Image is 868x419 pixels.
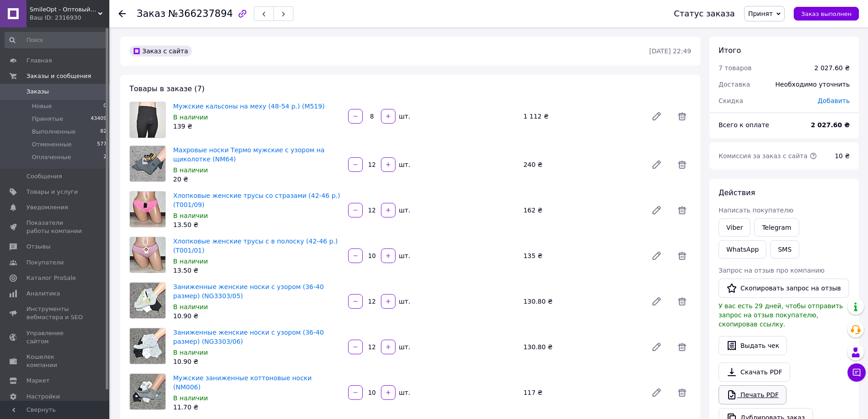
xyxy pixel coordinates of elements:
[173,349,208,356] span: В наличии
[137,8,165,19] span: Заказ
[811,121,850,129] b: 2 027.60 ₴
[26,305,84,321] span: Инструменты вебмастера и SEO
[801,10,852,17] span: Заказ выполнен
[719,267,825,274] span: Запрос на отзыв про компанию
[520,341,644,353] div: 130.80 ₴
[5,32,108,48] input: Поиск
[396,388,411,397] div: шт.
[770,240,799,259] button: SMS
[520,110,644,123] div: 1 112 ₴
[173,122,341,131] div: 139 ₴
[173,394,208,402] span: В наличии
[647,107,666,125] a: Редактировать
[26,259,64,267] span: Покупатели
[649,47,691,55] time: [DATE] 22:49
[97,140,107,149] span: 577
[173,212,208,219] span: В наличии
[719,240,766,259] a: WhatsApp
[719,207,793,214] span: Написать покупателю
[26,172,62,181] span: Сообщения
[647,155,666,174] a: Редактировать
[173,283,324,300] a: Заниженные женские носки с узором (36-40 размер) (NG3303/05)
[719,188,755,197] span: Действия
[173,403,341,412] div: 11.70 ₴
[719,302,843,328] span: У вас есть 29 дней, чтобы отправить запрос на отзыв покупателю, скопировав ссылку.
[396,160,411,169] div: шт.
[30,14,109,22] div: Ваш ID: 2316930
[26,353,84,369] span: Кошелек компании
[26,290,60,298] span: Аналитика
[396,342,411,352] div: шт.
[173,220,341,229] div: 13.50 ₴
[396,297,411,306] div: шт.
[396,112,411,121] div: шт.
[719,97,743,104] span: Скидка
[647,383,666,402] a: Редактировать
[26,274,76,282] span: Каталог ProSale
[719,64,752,72] span: 7 товаров
[173,114,208,121] span: В наличии
[674,9,735,18] div: Статус заказа
[173,238,338,254] a: Хлопковые женские трусы с в полоску (42-46 р.) (T001/01)
[719,218,750,237] a: Viber
[647,292,666,310] a: Редактировать
[91,115,107,123] span: 43409
[173,311,341,321] div: 10.90 ₴
[647,338,666,356] a: Редактировать
[673,107,691,125] span: Удалить
[719,279,849,298] button: Скопировать запрос на отзыв
[719,121,769,129] span: Всего к оплате
[829,146,855,166] div: 10 ₴
[100,128,107,136] span: 82
[103,153,107,161] span: 2
[26,57,52,65] span: Главная
[814,63,850,72] div: 2 027.60 ₴
[173,146,324,163] a: Махровые носки Термо мужские с узором на щиколотке (NM64)
[173,357,341,366] div: 10.90 ₴
[520,386,644,399] div: 117 ₴
[173,303,208,310] span: В наличии
[173,192,340,208] a: Хлопковые женские трусы со стразами (42-46 р.) (T001/09)
[26,329,84,346] span: Управление сайтом
[647,247,666,265] a: Редактировать
[673,155,691,174] span: Удалить
[818,97,850,104] span: Добавить
[103,102,107,110] span: 0
[130,237,165,273] img: Хлопковые женские трусы с в полоску (42-46 р.) (T001/01)
[130,283,165,318] img: Заниженные женские носки с узором (36-40 размер) (NG3303/05)
[673,383,691,402] span: Удалить
[520,249,644,262] div: 135 ₴
[173,266,341,275] div: 13.50 ₴
[118,9,126,18] div: Вернуться назад
[520,204,644,217] div: 162 ₴
[396,206,411,215] div: шт.
[719,152,817,160] span: Комиссия за заказ с сайта
[173,258,208,265] span: В наличии
[32,102,52,110] span: Новые
[173,103,324,110] a: Мужские кальсоны на меху (48-54 р.) (M519)
[847,363,866,382] button: Чат с покупателем
[719,81,750,88] span: Доставка
[719,336,787,355] button: Выдать чек
[673,247,691,265] span: Удалить
[130,374,165,409] img: Мужские заниженные коттоновые носки (NM006)
[719,385,786,404] a: Печать PDF
[173,175,341,184] div: 20 ₴
[754,218,799,237] a: Telegram
[673,338,691,356] span: Удалить
[130,102,165,138] img: Мужские кальсоны на меху (48-54 р.) (M519)
[168,8,233,19] span: №366237894
[173,329,324,345] a: Заниженные женские носки с узором (36-40 размер) (NG3303/06)
[30,5,98,14] span: SmileOpt - Оптовый склад-магазин одежды Смайл Опт 7-й км
[130,146,165,181] img: Махровые носки Термо мужские с узором на щиколотке (NM64)
[130,328,165,364] img: Заниженные женские носки с узором (36-40 размер) (NG3303/06)
[719,362,790,382] a: Скачать PDF
[129,84,205,93] span: Товары в заказе (7)
[748,10,773,17] span: Принят
[130,191,165,227] img: Хлопковые женские трусы со стразами (42-46 р.) (T001/09)
[673,201,691,219] span: Удалить
[719,46,741,55] span: Итого
[129,46,192,57] div: Заказ с сайта
[173,166,208,174] span: В наличии
[26,219,84,235] span: Показатели работы компании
